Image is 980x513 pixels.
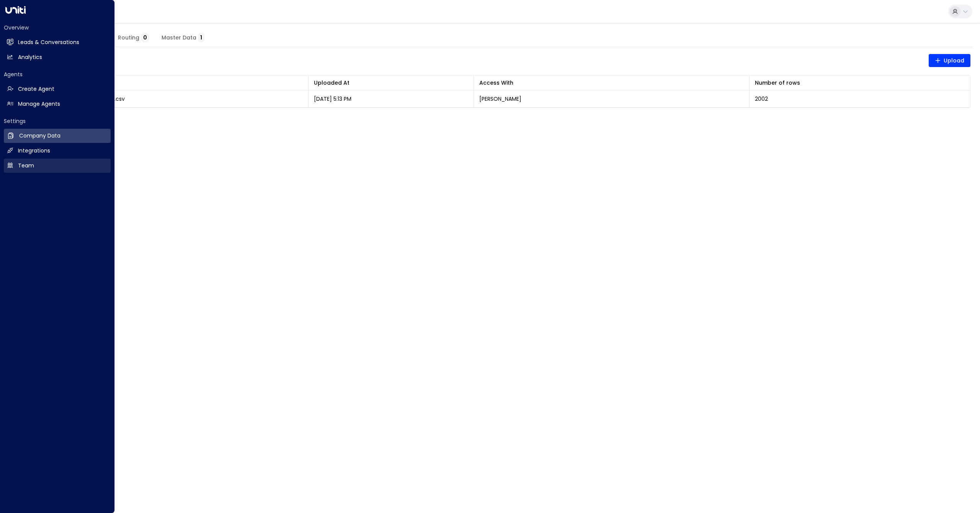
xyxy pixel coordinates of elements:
[198,33,204,43] span: 1
[4,159,111,173] a: Team
[929,54,971,67] button: Upload
[755,95,768,103] span: 2002
[162,34,204,41] span: Master Data
[18,38,79,46] h2: Leads & Conversations
[18,100,60,108] h2: Manage Agents
[18,53,42,61] h2: Analytics
[4,82,111,96] a: Create Agent
[755,78,965,87] div: Number of rows
[38,78,303,87] div: File Name
[755,78,800,87] div: Number of rows
[4,97,111,111] a: Manage Agents
[4,35,111,49] a: Leads & Conversations
[4,117,111,125] h2: Settings
[4,144,111,158] a: Integrations
[141,33,149,43] span: 0
[18,147,50,155] h2: Integrations
[18,162,34,170] h2: Team
[314,78,468,87] div: Uploaded At
[118,34,149,41] span: Routing
[4,129,111,143] a: Company Data
[18,85,54,93] h2: Create Agent
[4,24,111,31] h2: Overview
[314,95,351,103] p: [DATE] 5:13 PM
[935,56,965,66] span: Upload
[19,132,60,140] h2: Company Data
[4,50,111,64] a: Analytics
[479,95,521,103] p: [PERSON_NAME]
[479,78,744,87] div: Access With
[314,78,350,87] div: Uploaded At
[4,70,111,78] h2: Agents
